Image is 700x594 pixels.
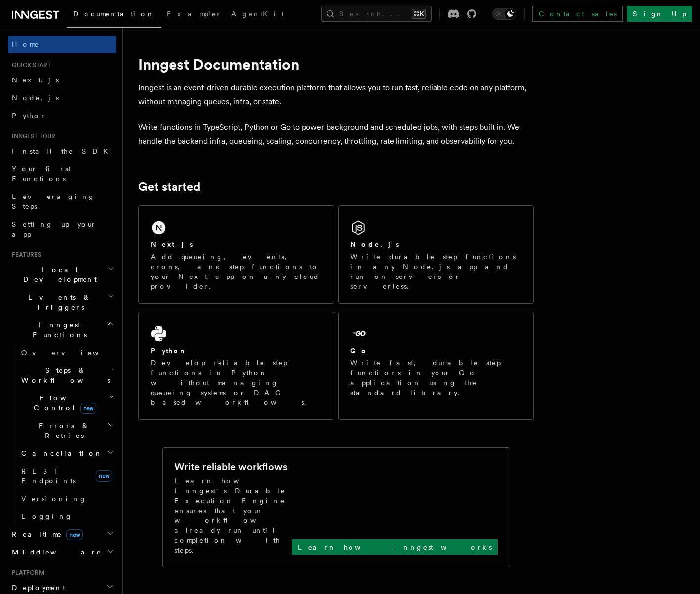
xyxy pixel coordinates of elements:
span: Steps & Workflows [17,365,110,385]
button: Search...⌘K [321,6,432,22]
span: Local Development [8,265,108,284]
h2: Go [350,346,368,356]
span: Events & Triggers [8,292,108,312]
span: Node.js [12,94,59,102]
button: Toggle dark mode [492,8,516,20]
a: Contact sales [532,6,623,22]
button: Inngest Functions [8,316,116,344]
p: Learn how Inngest works [298,542,492,552]
p: Write fast, durable step functions in your Go application using the standard library. [350,358,522,397]
button: Steps & Workflows [17,361,116,389]
button: Middleware [8,543,116,561]
span: Documentation [73,10,155,18]
a: Versioning [17,490,116,508]
span: new [66,529,83,540]
a: Setting up your app [8,215,116,243]
p: Develop reliable step functions in Python without managing queueing systems or DAG based workflows. [151,358,322,407]
a: Home [8,36,116,53]
span: Next.js [12,76,59,84]
a: Node.js [8,89,116,107]
a: Install the SDK [8,142,116,160]
span: Leveraging Steps [12,193,95,210]
a: Sign Up [627,6,692,22]
span: new [80,403,96,414]
span: Platform [8,569,44,577]
button: Realtimenew [8,525,116,543]
button: Errors & Retries [17,417,116,444]
a: Documentation [67,3,161,28]
a: Examples [161,3,225,27]
span: Setting up your app [12,220,97,238]
p: Write durable step functions in any Node.js app and run on servers or serverless. [350,252,522,291]
p: Learn how Inngest's Durable Execution Engine ensures that your workflow already run until complet... [175,476,292,555]
div: Inngest Functions [8,344,116,525]
a: REST Endpointsnew [17,462,116,490]
span: Middleware [8,547,102,557]
span: Features [8,251,41,259]
span: Cancellation [17,448,103,458]
span: Realtime [8,529,83,539]
span: Errors & Retries [17,421,107,440]
h1: Inngest Documentation [138,55,534,73]
span: new [96,470,112,482]
span: Inngest tour [8,132,55,140]
p: Write functions in TypeScript, Python or Go to power background and scheduled jobs, with steps bu... [138,120,534,148]
a: Leveraging Steps [8,188,116,215]
span: Your first Functions [12,165,71,183]
span: Examples [167,10,219,18]
span: Install the SDK [12,147,114,155]
a: Learn how Inngest works [292,539,498,555]
a: Next.js [8,71,116,89]
a: Overview [17,344,116,361]
p: Add queueing, events, crons, and step functions to your Next app on any cloud provider. [151,252,322,291]
a: Node.jsWrite durable step functions in any Node.js app and run on servers or serverless. [338,205,534,304]
p: Inngest is an event-driven durable execution platform that allows you to run fast, reliable code ... [138,81,534,109]
kbd: ⌘K [412,9,426,19]
span: Versioning [21,495,87,503]
button: Events & Triggers [8,288,116,316]
a: AgentKit [225,3,290,27]
a: PythonDevelop reliable step functions in Python without managing queueing systems or DAG based wo... [138,312,334,420]
a: Get started [138,180,200,194]
h2: Python [151,346,187,356]
a: GoWrite fast, durable step functions in your Go application using the standard library. [338,312,534,420]
span: REST Endpoints [21,467,76,485]
button: Local Development [8,261,116,288]
a: Python [8,107,116,124]
h2: Node.js [350,239,399,249]
span: Overview [21,349,123,356]
span: Python [12,112,48,119]
span: Flow Control [17,393,109,413]
span: Logging [21,513,73,520]
span: AgentKit [231,10,284,18]
a: Next.jsAdd queueing, events, crons, and step functions to your Next app on any cloud provider. [138,205,334,304]
button: Cancellation [17,444,116,462]
h2: Next.js [151,239,193,249]
a: Your first Functions [8,160,116,188]
span: Home [12,40,40,49]
a: Logging [17,508,116,525]
span: Deployment [8,583,65,593]
span: Quick start [8,61,51,69]
h2: Write reliable workflows [175,460,287,474]
button: Flow Controlnew [17,389,116,417]
span: Inngest Functions [8,320,107,340]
